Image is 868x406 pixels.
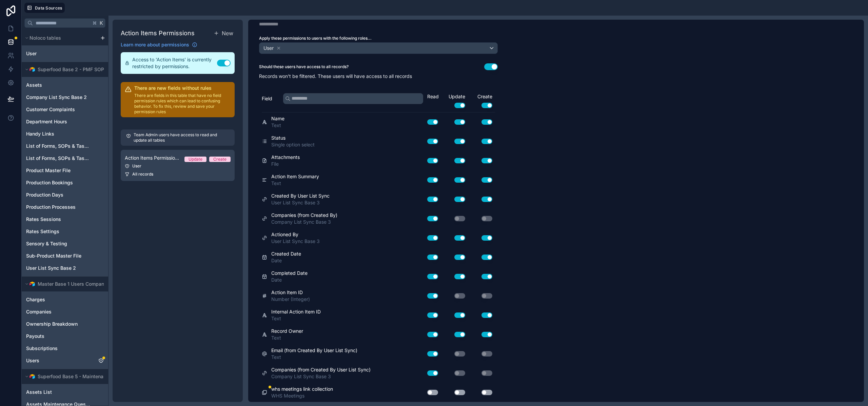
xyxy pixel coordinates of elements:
span: New [222,29,233,37]
span: Action Item ID [271,289,310,296]
span: Text [271,334,303,341]
p: There are fields in this table that have no field permission rules which can lead to confusing be... [134,93,231,115]
a: Action Items Permission 1UpdateCreateUserAll records [121,150,235,181]
span: WHS Meetings [271,392,333,399]
span: File [271,161,300,167]
span: Text [271,180,319,187]
span: Actioned By [271,231,320,238]
span: Created By User List Sync [271,192,330,199]
span: Company List Sync Base 3 [271,373,371,380]
span: Completed Date [271,270,308,277]
span: Learn more about permissions [121,41,189,48]
button: User [259,42,498,54]
span: Created Date [271,250,301,257]
div: Update [189,157,202,162]
a: Learn more about permissions [121,41,197,48]
div: Create [468,93,495,108]
span: Single option select [271,141,315,148]
span: User List Sync Base 3 [271,238,320,245]
span: Text [271,315,321,322]
span: Status [271,135,315,141]
span: Internal Action Item ID [271,308,321,315]
div: Read [427,93,441,100]
span: Companies (from Created By User List Sync) [271,366,371,373]
label: Apply these permissions to users with the following roles... [259,36,498,41]
span: User [263,45,274,52]
span: Number (Integer) [271,296,310,303]
span: Name [271,115,284,122]
h1: Action Items Permissions [121,28,195,38]
div: User [125,163,231,169]
span: Email (from Created By User List Sync) [271,347,357,354]
span: Text [271,354,357,361]
span: Attachments [271,154,300,161]
span: Date [271,277,308,283]
div: Update [441,93,468,108]
span: Access to 'Action Items' is currently restricted by permissions. [132,56,217,70]
span: Companies (from Created By) [271,212,337,219]
span: User List Sync Base 3 [271,199,330,206]
span: Action Items Permission 1 [125,155,179,161]
p: Team Admin users have access to read and update all tables [134,132,229,143]
span: Data Sources [35,5,62,11]
span: Company List Sync Base 3 [271,219,337,225]
span: K [99,21,104,25]
span: Field [262,95,272,102]
p: Records won't be filtered. These users will have access to all records [259,73,498,80]
button: New [212,28,235,39]
span: Record Owner [271,328,303,334]
h2: There are new fields without rules [134,85,231,92]
span: whs meetings link collection [271,386,333,392]
button: Data Sources [24,3,65,13]
span: All records [132,171,153,177]
span: Date [271,257,301,264]
span: Action Item Summary [271,173,319,180]
div: Create [213,157,226,162]
span: Text [271,122,284,129]
label: Should these users have access to all records? [259,64,349,69]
